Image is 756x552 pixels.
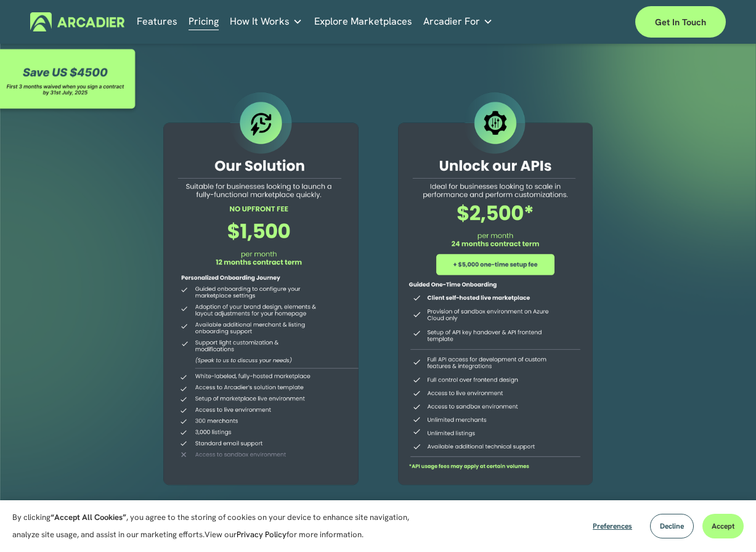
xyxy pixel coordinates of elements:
[650,514,694,538] button: Decline
[423,12,493,31] a: folder dropdown
[230,13,290,30] span: How It Works
[593,521,632,531] span: Preferences
[237,529,287,540] a: Privacy Policy
[660,521,684,531] span: Decline
[423,13,480,30] span: Arcadier For
[230,12,303,31] a: folder dropdown
[702,514,744,538] button: Accept
[30,12,124,31] img: Arcadier
[712,521,734,531] span: Accept
[635,6,726,38] a: Get in touch
[189,12,219,31] a: Pricing
[51,512,126,522] strong: “Accept All Cookies”
[583,514,641,538] button: Preferences
[12,509,413,543] p: By clicking , you agree to the storing of cookies on your device to enhance site navigation, anal...
[137,12,177,31] a: Features
[314,12,412,31] a: Explore Marketplaces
